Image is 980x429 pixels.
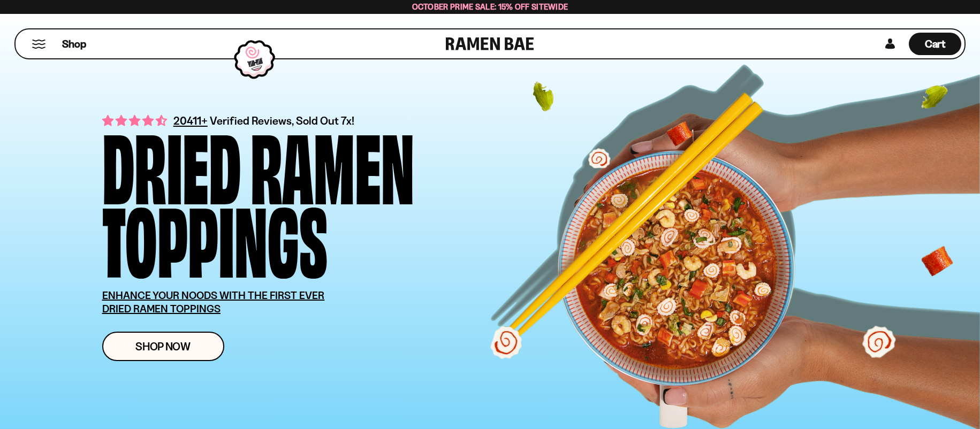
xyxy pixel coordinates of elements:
span: Shop [62,37,86,51]
a: Shop [62,33,86,55]
u: ENHANCE YOUR NOODS WITH THE FIRST EVER DRIED RAMEN TOPPINGS [102,289,325,315]
button: Mobile Menu Trigger [32,40,46,49]
div: Cart [909,29,961,58]
div: Dried [102,126,241,200]
span: October Prime Sale: 15% off Sitewide [412,2,568,12]
a: Shop Now [102,332,224,361]
span: Cart [925,37,946,50]
div: Ramen [250,126,414,200]
span: Shop Now [135,341,191,352]
div: Toppings [102,200,328,273]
